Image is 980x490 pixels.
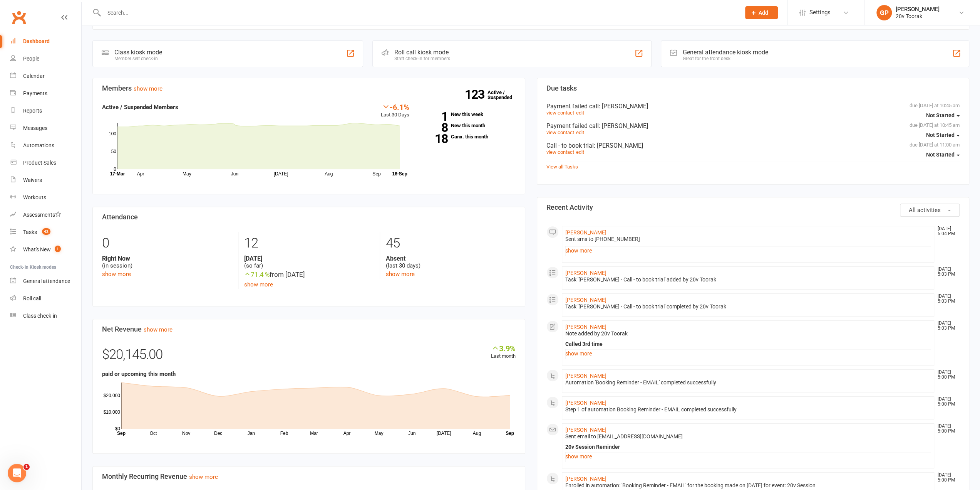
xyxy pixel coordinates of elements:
a: [PERSON_NAME] [565,427,606,433]
span: : [PERSON_NAME] [594,142,643,149]
a: view contact [546,149,574,155]
strong: Absent [386,255,516,262]
a: show more [144,326,173,333]
div: [PERSON_NAME] [896,6,940,13]
a: show more [102,271,131,278]
span: Settings [809,4,831,21]
a: edit [576,110,584,116]
div: Payment failed call [546,103,960,110]
div: Roll call [23,295,41,301]
h3: Net Revenue [102,325,516,333]
button: Not Started [926,148,960,162]
div: Enrolled in automation: 'Booking Reminder - EMAIL' for the booking made on [DATE] for event: 20v ... [565,482,931,489]
a: view contact [546,110,574,116]
div: (in session) [102,255,232,269]
div: People [23,56,39,62]
div: Dashboard [23,38,50,44]
button: Add [745,6,778,19]
a: show more [565,451,931,462]
span: All activities [909,207,941,214]
span: 1 [55,246,61,252]
div: from [DATE] [244,269,374,280]
a: Reports [10,102,81,120]
a: Payments [10,85,81,102]
div: General attendance [23,278,70,284]
div: Note added by 20v Toorak [565,330,931,337]
div: 12 [244,232,374,255]
div: Assessments [23,212,61,218]
strong: Right Now [102,255,232,262]
button: Not Started [926,128,960,142]
span: 71.4 % [244,271,270,278]
div: Reports [23,108,42,114]
time: [DATE] 5:03 PM [934,294,959,304]
a: [PERSON_NAME] [565,373,606,379]
a: Assessments [10,206,81,224]
a: show more [244,281,273,288]
span: Add [759,10,768,16]
div: 45 [386,232,516,255]
a: [PERSON_NAME] [565,324,606,330]
a: Tasks 42 [10,224,81,241]
a: Workouts [10,189,81,206]
span: Not Started [926,132,955,138]
div: Called 3rd time [565,341,931,347]
div: 0 [102,232,232,255]
div: 20v Toorak [896,13,940,20]
div: Automation 'Booking Reminder - EMAIL' completed successfully [565,379,931,386]
div: Calendar [23,73,45,79]
div: Staff check-in for members [394,56,450,61]
input: Search... [102,7,735,18]
strong: 18 [421,133,448,145]
div: Workouts [23,194,46,200]
div: 20v Session Reminder [565,444,931,450]
h3: Attendance [102,213,516,221]
time: [DATE] 5:00 PM [934,473,959,483]
a: edit [576,130,584,135]
a: Waivers [10,172,81,189]
a: Dashboard [10,33,81,50]
div: Payments [23,90,47,96]
a: 123Active / Suspended [487,84,521,106]
div: (so far) [244,255,374,269]
span: Sent sms to [PHONE_NUMBER] [565,236,640,242]
strong: 123 [465,89,487,100]
a: General attendance kiosk mode [10,273,81,290]
time: [DATE] 5:03 PM [934,321,959,331]
a: [PERSON_NAME] [565,297,606,303]
div: Waivers [23,177,42,183]
a: [PERSON_NAME] [565,400,606,406]
a: show more [134,85,162,92]
a: Calendar [10,67,81,85]
a: Clubworx [9,8,28,27]
div: $20,145.00 [102,344,516,369]
span: : [PERSON_NAME] [599,103,648,110]
div: Tasks [23,229,37,235]
a: Messages [10,120,81,137]
a: View all Tasks [546,164,578,170]
iframe: Intercom live chat [8,464,26,482]
button: All activities [900,204,960,217]
a: [PERSON_NAME] [565,476,606,482]
div: Last 30 Days [381,103,409,119]
span: : [PERSON_NAME] [599,122,648,130]
div: Class check-in [23,313,57,319]
div: GP [876,5,892,20]
div: Messages [23,125,47,131]
time: [DATE] 5:00 PM [934,370,959,380]
div: Call - to book trial [546,142,960,149]
a: show more [386,271,415,278]
div: Roll call kiosk mode [394,49,450,56]
a: Product Sales [10,154,81,172]
a: Class kiosk mode [10,307,81,325]
a: show more [565,348,931,359]
a: 8New this month [421,123,516,128]
div: Last month [491,344,516,360]
div: Member self check-in [114,56,162,61]
a: edit [576,149,584,155]
div: Product Sales [23,160,56,166]
span: 1 [23,464,30,470]
div: -6.1% [381,103,409,111]
span: Not Started [926,152,955,158]
a: Roll call [10,290,81,307]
